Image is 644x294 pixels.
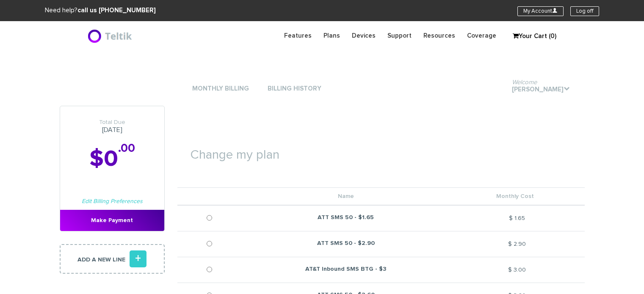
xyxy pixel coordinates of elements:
a: Devices [346,27,381,44]
span: Need help? [45,7,156,14]
a: Add a new line+ [60,244,165,274]
a: Edit Billing Preferences [82,198,143,204]
label: ATT SMS 50 - $1.65 [318,213,374,222]
a: Log off [570,6,599,16]
a: Monthly Billing [190,83,251,95]
label: AT&T Inbound SMS BTG - $3 [305,265,387,273]
h2: $0 [60,147,164,172]
a: Resources [417,27,461,44]
a: Coverage [461,27,502,44]
i: . [564,85,570,92]
th: Monthly Cost [458,188,584,206]
th: Name [233,188,458,206]
a: Your Cart (0) [509,30,551,43]
strong: call us [PHONE_NUMBER] [77,7,156,14]
td: $ 2.90 [458,231,584,257]
i: U [552,8,558,13]
sup: .00 [118,143,135,154]
label: ATT SMS 50 - $2.90 [317,239,375,247]
td: $ 1.65 [458,205,584,231]
img: BriteX [87,27,134,44]
a: My AccountU [517,6,564,16]
h3: [DATE] [60,119,164,134]
td: $ 3.00 [458,257,584,283]
a: Plans [318,27,346,44]
a: Features [278,27,318,44]
span: Total Due [60,119,164,126]
a: Billing History [265,83,323,95]
span: Welcome [512,79,537,85]
a: Support [381,27,417,44]
h1: Change my plan [177,135,585,166]
i: + [130,250,146,267]
a: Make Payment [60,210,164,231]
a: Welcome[PERSON_NAME]. [510,84,572,96]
